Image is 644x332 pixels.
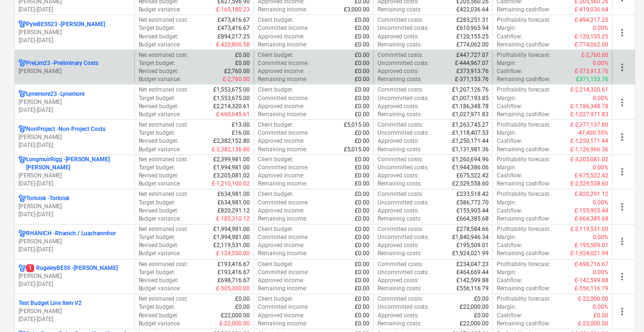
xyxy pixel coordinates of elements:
[19,230,131,254] div: RHANICH -Rhanich / Luachanmhor[PERSON_NAME][DATE]-[DATE]
[497,24,516,32] p: Margin :
[497,250,550,258] p: Remaining cashflow :
[216,250,250,258] p: £-124,550.00
[497,16,550,24] p: Profitability forecast :
[258,261,294,269] p: Client budget :
[456,6,489,14] p: £422,036.64
[258,102,304,111] p: Approved income :
[575,6,608,14] p: £-419,036.64
[497,75,550,83] p: Remaining cashflow :
[378,16,423,24] p: Committed costs :
[26,265,118,273] p: RugeleyBESS - [PERSON_NAME]
[378,129,429,137] p: Uncommitted costs :
[497,6,550,14] p: Remaining cashflow :
[19,265,131,289] div: 1RugeleyBESS -[PERSON_NAME][PERSON_NAME][DATE]-[DATE]
[19,195,131,219] div: Torloisk -Torloisk[PERSON_NAME][DATE]-[DATE]
[139,94,176,102] p: Target budget :
[258,199,309,207] p: Committed income :
[139,75,181,83] p: Budget variance :
[139,16,189,24] p: Net estimated cost :
[456,199,489,207] p: £586,772.70
[355,59,369,67] p: £0.00
[19,300,82,308] p: Test Budget Line Item V2
[378,24,429,32] p: Uncommitted costs :
[139,234,176,242] p: Target budget :
[258,191,294,199] p: Client budget :
[355,94,369,102] p: £0.00
[378,242,419,250] p: Approved costs :
[139,215,181,223] p: Budget variance :
[378,215,422,223] p: Remaining costs :
[19,28,131,37] p: [PERSON_NAME]
[19,20,131,45] div: PyleBESS23 -[PERSON_NAME][PERSON_NAME][DATE]-[DATE]
[258,234,309,242] p: Committed income :
[19,37,131,45] p: [DATE] - [DATE]
[19,106,131,114] p: [DATE] - [DATE]
[218,199,250,207] p: £634,981.00
[593,199,608,207] p: 0.00%
[213,234,250,242] p: £1,994,981.00
[258,51,294,59] p: Client budget :
[378,51,423,59] p: Committed costs :
[19,308,131,316] p: [PERSON_NAME]
[570,146,608,154] p: £-1,126,966.36
[19,59,26,67] div: Project has multi currencies enabled
[378,234,429,242] p: Uncommitted costs :
[378,191,423,199] p: Committed costs :
[258,6,307,14] p: Remaining income :
[139,137,179,145] p: Revised budget :
[19,316,131,324] p: [DATE] - [DATE]
[355,234,369,242] p: £0.00
[213,156,250,164] p: £2,399,981.00
[26,230,116,238] p: RHANICH - Rhanich / Luachanmhor
[452,129,489,137] p: £1,118,407.53
[456,33,489,41] p: £120,155.25
[139,242,179,250] p: Revised budget :
[216,41,250,49] p: £-420,800.58
[378,172,419,180] p: Approved costs :
[258,94,309,102] p: Committed income :
[139,59,176,67] p: Target budget :
[378,137,419,145] p: Approved costs :
[26,125,105,133] p: NonProject - Non-Project Costs
[19,67,131,75] p: [PERSON_NAME]
[344,6,369,14] p: £3,000.00
[19,141,131,149] p: [DATE] - [DATE]
[378,59,429,67] p: Uncommitted costs :
[213,226,250,234] p: £1,994,981.00
[575,215,608,223] p: £-664,385.68
[616,97,628,108] span: more_vert
[378,41,422,49] p: Remaining costs :
[576,75,608,83] p: £371,153.76
[139,6,181,14] p: Budget variance :
[570,137,608,145] p: £-1,250,171.44
[218,24,250,32] p: £473,416.67
[216,215,250,223] p: £-185,310.12
[597,286,644,332] iframe: Chat Widget
[575,67,608,75] p: £-373,913.76
[355,137,369,145] p: £0.00
[497,121,550,129] p: Profitability forecast :
[19,125,26,133] div: Project has multi currencies enabled
[258,59,309,67] p: Committed income :
[575,172,608,180] p: £-675,522.42
[497,146,550,154] p: Remaining cashflow :
[355,41,369,49] p: £0.00
[19,20,26,28] div: Project has multi currencies enabled
[452,164,489,172] p: £1,944,386.06
[258,41,307,49] p: Remaining income :
[497,102,522,111] p: Cashflow :
[575,191,608,199] p: £-820,291.12
[355,16,369,24] p: £0.00
[258,164,309,172] p: Committed income :
[378,86,423,94] p: Committed costs :
[216,6,250,14] p: £-165,180.23
[218,16,250,24] p: £473,416.67
[19,156,26,172] div: Project has multi currencies enabled
[218,261,250,269] p: £193,416.67
[497,137,522,145] p: Cashflow :
[378,156,423,164] p: Committed costs :
[497,234,516,242] p: Margin :
[452,102,489,111] p: £1,186,348.78
[258,156,294,164] p: Client budget :
[19,211,131,219] p: [DATE] - [DATE]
